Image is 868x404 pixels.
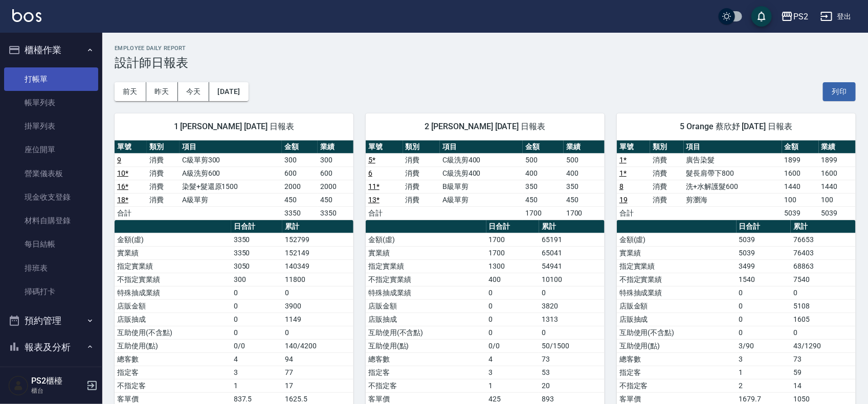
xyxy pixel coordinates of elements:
[115,140,147,154] th: 單號
[823,82,856,101] button: 列印
[617,313,737,326] td: 店販抽成
[115,366,231,379] td: 指定客
[366,379,486,392] td: 不指定客
[366,273,486,286] td: 不指定實業績
[486,246,540,259] td: 1700
[282,193,318,206] td: 450
[366,140,403,154] th: 單號
[539,259,605,273] td: 54941
[486,379,540,392] td: 1
[115,313,231,326] td: 店販抽成
[617,366,737,379] td: 指定客
[282,326,353,339] td: 0
[486,326,540,339] td: 0
[791,286,856,299] td: 0
[564,153,605,167] td: 500
[178,82,210,101] button: 今天
[282,313,353,326] td: 1149
[737,246,791,259] td: 5039
[782,180,819,193] td: 1440
[819,206,856,220] td: 5039
[819,153,856,167] td: 1899
[737,313,791,326] td: 0
[650,140,683,154] th: 類別
[819,193,856,206] td: 100
[617,273,737,286] td: 不指定實業績
[403,140,440,154] th: 類別
[523,140,564,154] th: 金額
[366,313,486,326] td: 店販抽成
[282,259,353,273] td: 140349
[564,140,605,154] th: 業績
[282,286,353,299] td: 0
[282,273,353,286] td: 11800
[231,326,282,339] td: 0
[440,193,523,206] td: A級單剪
[180,140,282,154] th: 項目
[617,140,650,154] th: 單號
[231,339,282,352] td: 0/0
[180,180,282,193] td: 染髮+髮還原1500
[231,366,282,379] td: 3
[4,114,98,138] a: 掛單列表
[737,259,791,273] td: 3499
[782,167,819,180] td: 1600
[539,326,605,339] td: 0
[737,233,791,246] td: 5039
[539,339,605,352] td: 50/1500
[539,379,605,392] td: 20
[282,379,353,392] td: 17
[180,153,282,167] td: C級單剪300
[282,352,353,366] td: 94
[318,206,353,220] td: 3350
[617,246,737,259] td: 實業績
[486,352,540,366] td: 4
[4,334,98,361] button: 報表及分析
[782,193,819,206] td: 100
[231,299,282,313] td: 0
[791,366,856,379] td: 59
[318,140,353,154] th: 業績
[366,366,486,379] td: 指定客
[4,162,98,185] a: 營業儀表板
[366,140,605,220] table: a dense table
[539,246,605,259] td: 65041
[318,193,353,206] td: 450
[231,379,282,392] td: 1
[737,366,791,379] td: 1
[523,206,564,220] td: 1700
[366,206,403,220] td: 合計
[737,220,791,233] th: 日合計
[737,273,791,286] td: 1540
[793,10,808,23] div: PS2
[617,339,737,352] td: 互助使用(點)
[539,352,605,366] td: 73
[366,259,486,273] td: 指定實業績
[282,246,353,259] td: 152149
[777,6,812,27] button: PS2
[737,326,791,339] td: 0
[8,375,29,396] img: Person
[127,122,341,132] span: 1 [PERSON_NAME] [DATE] 日報表
[366,233,486,246] td: 金額(虛)
[791,246,856,259] td: 76403
[115,246,231,259] td: 實業績
[791,326,856,339] td: 0
[282,140,318,154] th: 金額
[684,180,782,193] td: 洗+水解護髮600
[523,167,564,180] td: 400
[737,299,791,313] td: 0
[617,352,737,366] td: 總客數
[115,299,231,313] td: 店販金額
[737,352,791,366] td: 3
[791,352,856,366] td: 73
[751,6,772,27] button: save
[617,206,650,220] td: 合計
[684,167,782,180] td: 髮長肩帶下800
[115,286,231,299] td: 特殊抽成業績
[791,220,856,233] th: 累計
[486,273,540,286] td: 400
[231,233,282,246] td: 3350
[4,256,98,280] a: 排班表
[650,180,683,193] td: 消費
